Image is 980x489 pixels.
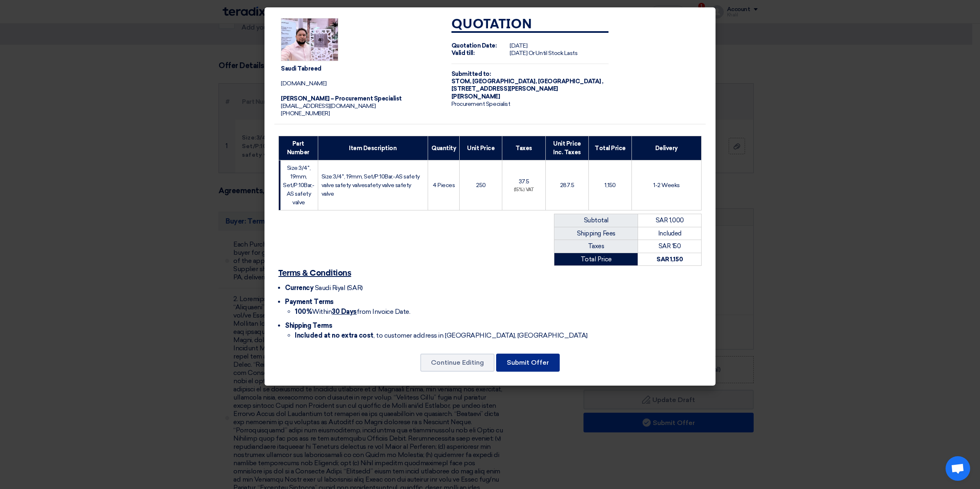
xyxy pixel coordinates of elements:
[451,78,472,85] span: STOM,
[460,136,502,160] th: Unit Price
[510,50,527,57] span: [DATE]
[946,456,970,481] a: Open chat
[496,354,560,372] button: Submit Offer
[295,331,374,339] strong: Included at no extra cost
[281,65,438,73] div: Saudi Tabreed
[604,182,616,189] span: 1,150
[560,182,574,189] span: 287.5
[658,230,681,237] span: Included
[321,173,420,197] span: Size:3/4'', 19mm, Set/P:10Bar,-AS safety valve safety valvesafety valve safety valve
[506,187,542,194] div: (15%) VAT
[420,354,495,372] button: Continue Editing
[554,240,638,253] td: Taxes
[295,331,702,340] li: , to customer address in [GEOGRAPHIC_DATA], [GEOGRAPHIC_DATA]
[656,256,683,263] strong: SAR 1,150
[279,136,318,160] th: Part Number
[281,95,438,103] div: [PERSON_NAME] – Procurement Specialist
[318,136,428,160] th: Item Description
[589,136,632,160] th: Total Price
[554,253,638,266] td: Total Price
[295,308,410,315] span: Within from Invoice Date.
[433,182,455,189] span: 4 Pieces
[451,93,500,100] span: [PERSON_NAME]
[279,160,318,210] td: Size:3/4'', 19mm, Set/P:10Bar,-AS safety valve
[451,18,532,31] strong: Quotation
[510,42,527,49] span: [DATE]
[451,78,604,92] span: [GEOGRAPHIC_DATA], [GEOGRAPHIC_DATA] ,[STREET_ADDRESS][PERSON_NAME]
[451,42,497,49] strong: Quotation Date:
[281,80,327,87] span: [DOMAIN_NAME]
[638,214,702,227] td: SAR 1,000
[285,322,332,329] span: Shipping Terms
[285,298,334,306] span: Payment Terms
[476,182,486,189] span: 250
[529,50,577,57] span: Or Until Stock Lasts
[631,136,701,160] th: Delivery
[281,110,330,117] span: [PHONE_NUMBER]
[545,136,588,160] th: Unit Price Inc. Taxes
[278,269,351,277] u: Terms & Conditions
[451,50,475,57] strong: Valid till:
[451,71,491,78] strong: Submitted to:
[451,101,510,107] span: Procurement Specialist
[285,284,313,292] span: Currency
[281,18,338,62] img: Company Logo
[315,284,363,292] span: Saudi Riyal (SAR)
[502,136,545,160] th: Taxes
[653,182,680,189] span: 1-2 Weeks
[428,136,459,160] th: Quantity
[519,178,529,185] span: 37.5
[554,227,638,240] td: Shipping Fees
[295,308,312,315] strong: 100%
[281,103,376,110] span: [EMAIL_ADDRESS][DOMAIN_NAME]
[659,242,681,250] span: SAR 150
[332,308,357,315] u: 30 Days
[554,214,638,227] td: Subtotal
